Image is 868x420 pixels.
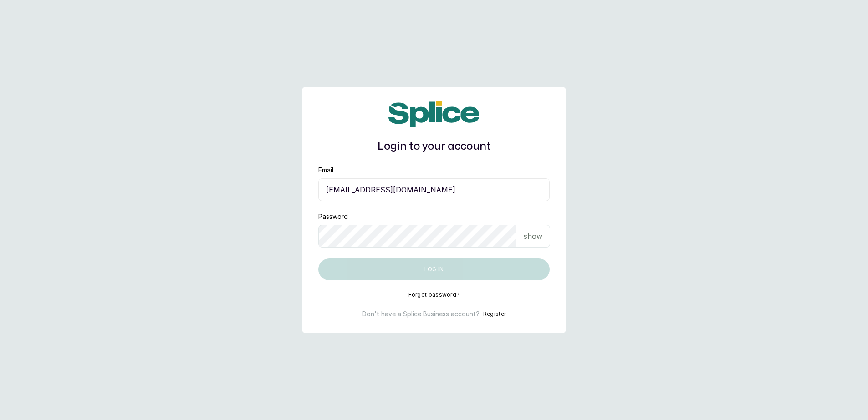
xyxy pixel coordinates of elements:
button: Log in [318,258,550,280]
button: Register [483,309,506,319]
h1: Login to your account [318,138,550,155]
label: Email [318,166,333,175]
p: Don't have a Splice Business account? [362,309,480,319]
label: Password [318,212,348,221]
button: Forgot password? [408,291,460,299]
p: show [524,231,542,242]
input: email@acme.com [318,178,550,201]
